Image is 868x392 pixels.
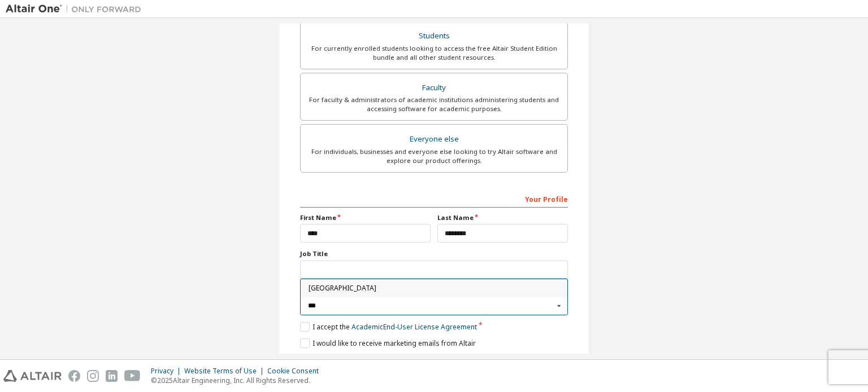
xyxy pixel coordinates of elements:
[106,370,118,382] img: linkedin.svg
[6,3,147,15] img: Altair One
[300,190,568,208] div: Your Profile
[307,80,561,96] div: Faculty
[437,213,568,222] label: Last Name
[307,28,561,44] div: Students
[300,338,476,348] label: I would like to receive marketing emails from Altair
[300,322,477,332] label: I accept the
[3,370,62,382] img: altair_logo.svg
[307,147,561,165] div: For individuals, businesses and everyone else looking to try Altair software and explore our prod...
[300,249,568,258] label: Job Title
[124,370,141,382] img: youtube.svg
[184,367,267,376] div: Website Terms of Use
[151,367,184,376] div: Privacy
[351,322,477,332] a: Academic End-User License Agreement
[87,370,99,382] img: instagram.svg
[300,213,431,222] label: First Name
[309,285,560,292] span: [GEOGRAPHIC_DATA]
[151,376,325,385] p: © 2025 Altair Engineering, Inc. All Rights Reserved.
[307,95,561,113] div: For faculty & administrators of academic institutions administering students and accessing softwa...
[267,367,325,376] div: Cookie Consent
[68,370,80,382] img: facebook.svg
[307,131,561,147] div: Everyone else
[307,44,561,62] div: For currently enrolled students looking to access the free Altair Student Edition bundle and all ...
